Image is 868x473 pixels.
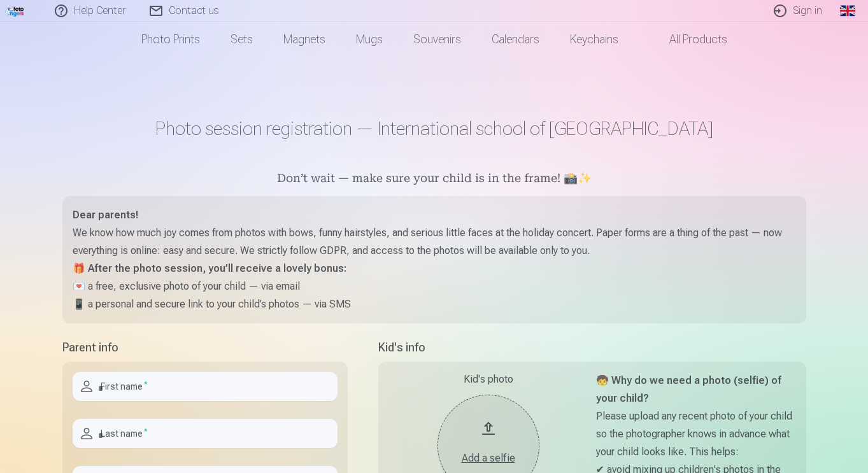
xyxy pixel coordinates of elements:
strong: Dear parents! [73,209,138,221]
a: Souvenirs [398,22,476,57]
a: Keychains [555,22,634,57]
a: Photo prints [126,22,215,57]
a: Mugs [341,22,398,57]
h5: Parent info [62,339,348,357]
img: /fa1 [5,5,25,17]
h5: Kid's info [378,339,806,357]
a: All products [634,22,743,57]
p: 💌 a free, exclusive photo of your child — via email [73,278,796,295]
h5: Don’t wait — make sure your child is in the frame! 📸✨ [62,171,806,188]
strong: 🎁 After the photo session, you’ll receive a lovely bonus: [73,262,346,274]
a: Calendars [476,22,555,57]
a: Magnets [268,22,341,57]
p: 📱 a personal and secure link to your child’s photos — via SMS [73,295,796,313]
p: We know how much joy comes from photos with bows, funny hairstyles, and serious little faces at t... [73,224,796,260]
a: Sets [215,22,268,57]
div: Kid's photo [388,372,588,387]
h1: Photo session registration — International school of [GEOGRAPHIC_DATA] [62,117,806,140]
div: Add a selfie [450,451,527,466]
strong: 🧒 Why do we need a photo (selfie) of your child? [596,374,781,404]
p: Please upload any recent photo of your child so the photographer knows in advance what your child... [596,407,796,461]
